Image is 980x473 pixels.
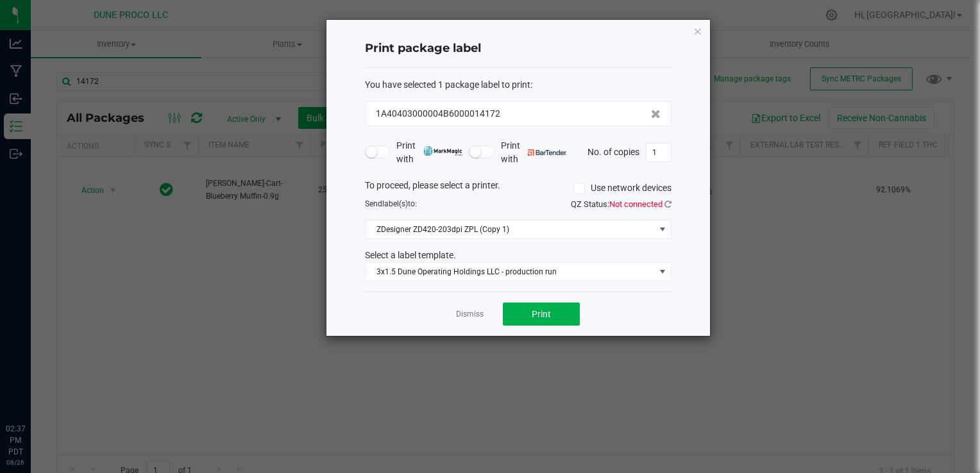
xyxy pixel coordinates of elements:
span: Not connected [609,199,663,209]
span: 1A40403000004B6000014172 [376,107,500,120]
span: 3x1.5 Dune Operating Holdings LLC - production run [366,263,655,281]
span: Print with [396,139,462,166]
span: Print with [501,139,567,166]
div: Select a label template. [355,249,681,262]
span: You have selected 1 package label to print [365,79,530,90]
span: No. of copies [587,146,639,156]
img: bartender.png [528,149,567,156]
span: Send to: [365,199,417,208]
label: Use network devices [573,181,672,195]
a: Dismiss [456,309,484,320]
span: QZ Status: [571,199,672,209]
span: Print [532,309,551,319]
button: Print [503,303,580,326]
h4: Print package label [365,40,672,57]
div: To proceed, please select a printer. [355,179,681,198]
span: ZDesigner ZD420-203dpi ZPL (Copy 1) [366,220,655,238]
div: : [365,78,672,92]
span: label(s) [382,199,408,208]
iframe: Resource center [13,370,51,409]
img: mark_magic_cybra.png [423,146,462,156]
